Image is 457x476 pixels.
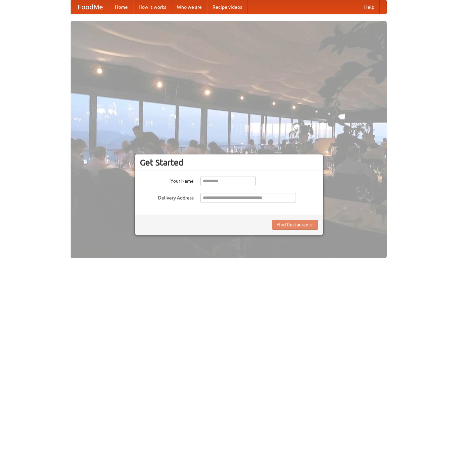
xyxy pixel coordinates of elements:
[71,0,110,14] a: FoodMe
[140,157,318,168] h3: Get Started
[359,0,380,14] a: Help
[207,0,247,14] a: Recipe videos
[140,176,194,184] label: Your Name
[172,0,207,14] a: Who we are
[272,220,318,230] button: Find Restaurants!
[140,193,194,201] label: Delivery Address
[133,0,172,14] a: How it works
[110,0,133,14] a: Home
